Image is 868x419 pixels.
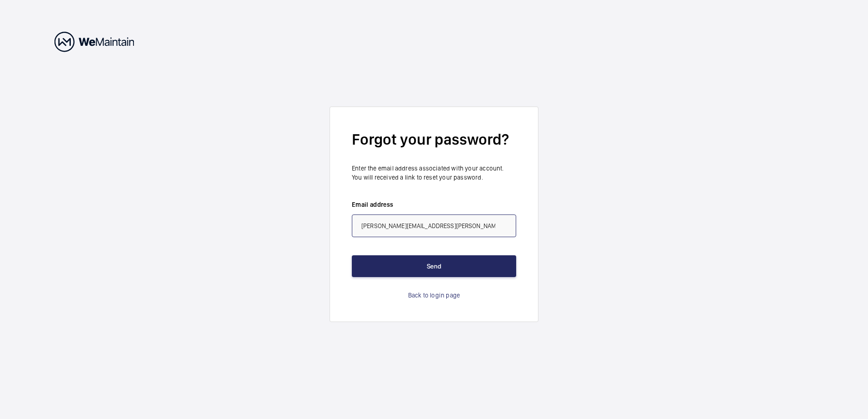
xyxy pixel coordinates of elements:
[352,200,516,209] label: Email address
[352,255,516,277] button: Send
[352,214,516,237] input: abc@xyz
[352,164,516,182] p: Enter the email address associated with your account. You will received a link to reset your pass...
[352,129,516,150] h2: Forgot your password?
[408,291,460,300] a: Back to login page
